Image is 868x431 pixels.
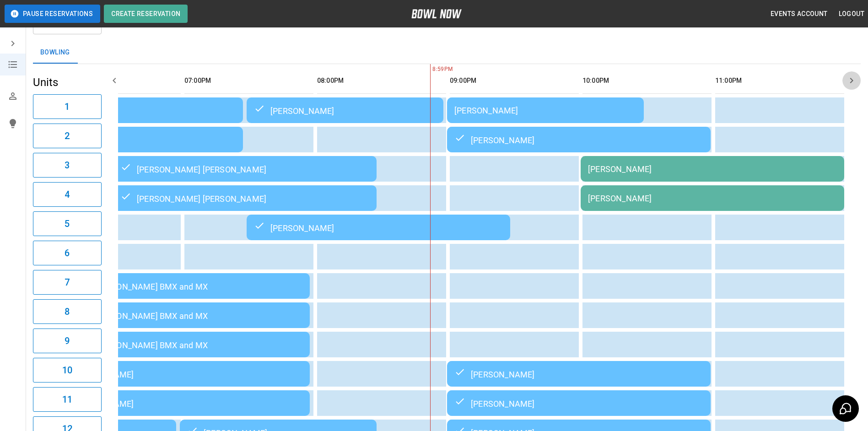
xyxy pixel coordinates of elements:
[254,222,503,233] div: [PERSON_NAME]
[317,68,446,94] th: 08:00PM
[65,158,70,172] h6: 3
[54,339,302,350] div: Racin’ [PERSON_NAME] BMX and MX
[33,329,102,353] button: 9
[430,65,432,74] span: 8:59PM
[54,310,302,321] div: Racin’ [PERSON_NAME] BMX and MX
[120,193,369,204] div: [PERSON_NAME] [PERSON_NAME]
[33,94,102,119] button: 1
[65,187,70,202] h6: 4
[588,164,837,174] div: [PERSON_NAME]
[33,42,861,64] div: inventory tabs
[582,68,712,94] th: 10:00PM
[454,368,703,379] div: [PERSON_NAME]
[33,358,102,383] button: 10
[715,68,844,94] th: 11:00PM
[454,398,703,409] div: [PERSON_NAME]
[33,387,102,412] button: 11
[104,5,188,23] button: Create Reservation
[5,5,100,23] button: Pause Reservations
[54,398,302,409] div: [PERSON_NAME]
[254,105,436,116] div: [PERSON_NAME]
[411,9,462,18] img: logo
[62,392,72,407] h6: 11
[65,216,70,231] h6: 5
[454,106,636,115] div: [PERSON_NAME]
[835,5,868,22] button: Logout
[767,5,831,22] button: Events Account
[65,304,70,319] h6: 8
[33,124,102,148] button: 2
[65,275,70,290] h6: 7
[33,182,102,207] button: 4
[65,246,70,260] h6: 6
[33,241,102,265] button: 6
[54,368,302,379] div: [PERSON_NAME]
[65,129,70,143] h6: 2
[62,363,72,377] h6: 10
[54,280,302,291] div: Racin’ [PERSON_NAME] BMX and MX
[120,163,369,174] div: [PERSON_NAME] [PERSON_NAME]
[65,99,70,114] h6: 1
[588,194,837,203] div: [PERSON_NAME]
[33,42,77,64] button: Bowling
[454,134,703,145] div: [PERSON_NAME]
[65,334,70,348] h6: 9
[33,153,102,178] button: 3
[33,211,102,236] button: 5
[33,299,102,324] button: 8
[33,75,102,90] h5: Units
[33,270,102,295] button: 7
[450,68,579,94] th: 09:00PM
